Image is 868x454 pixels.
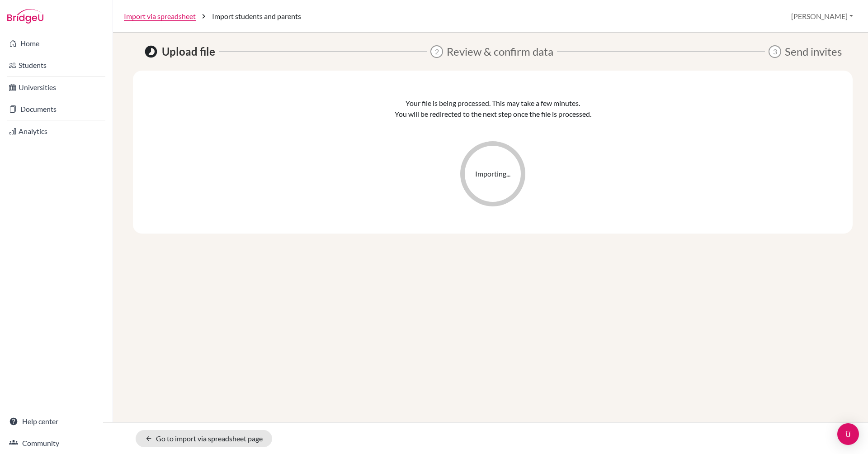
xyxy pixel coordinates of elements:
span: Send invites [785,43,842,60]
img: Bridge-U [7,9,43,24]
i: chevron_right [199,12,208,21]
a: Help center [2,412,111,430]
span: Pending [144,44,158,59]
span: 3 [769,45,781,58]
p: Your file is being processed. This may take a few minutes. [406,98,580,109]
a: Go to import via spreadsheet page [136,430,272,447]
button: [PERSON_NAME] [787,8,857,25]
span: Import students and parents [212,11,301,22]
a: Community [2,434,111,452]
span: 2 [430,45,443,58]
span: Upload file [162,43,215,60]
a: Documents [2,100,111,118]
div: Open Intercom Messenger [837,423,859,445]
a: Home [2,34,111,53]
i: arrow_back [145,435,152,442]
span: Importing... [475,168,510,179]
a: Import via spreadsheet [124,11,196,22]
a: Students [2,56,111,74]
p: You will be redirected to the next step once the file is processed. [395,109,591,119]
span: Review & confirm data [447,43,553,60]
a: Analytics [2,122,111,140]
a: Universities [2,78,111,96]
